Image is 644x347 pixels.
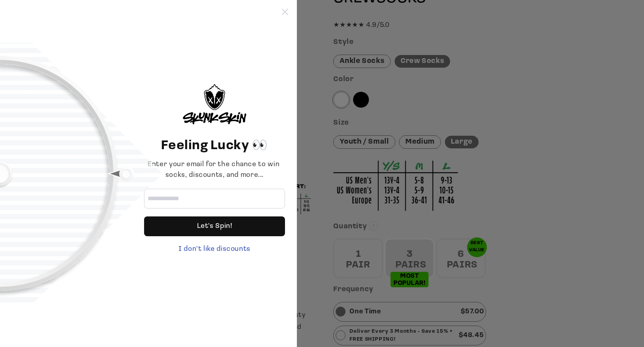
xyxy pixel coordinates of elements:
div: Let's Spin! [197,216,232,236]
input: Email address [144,189,285,209]
div: I don't like discounts [144,244,285,255]
div: Let's Spin! [144,216,285,236]
header: Feeling Lucky 👀 [144,137,285,155]
img: logo [183,84,246,124]
div: Enter your email for the chance to win socks, discounts, and more... [144,159,285,181]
